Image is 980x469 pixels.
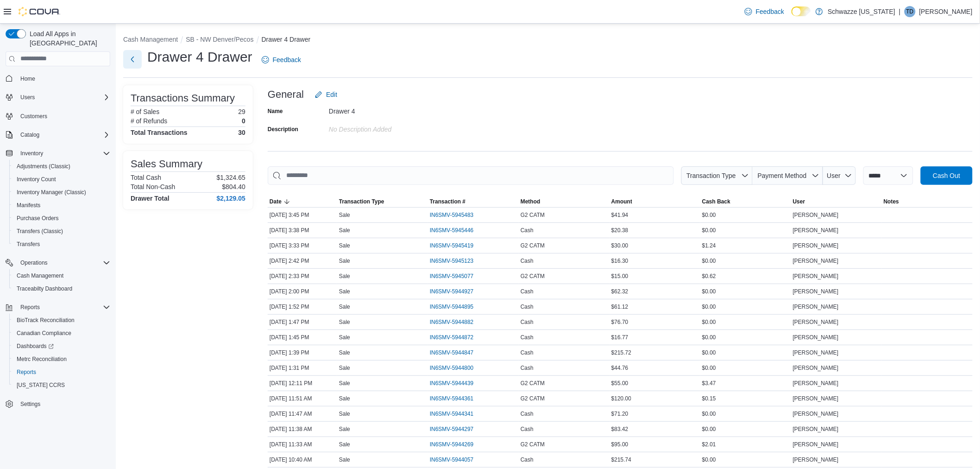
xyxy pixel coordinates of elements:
[882,196,973,207] button: Notes
[268,424,337,435] div: [DATE] 11:38 AM
[17,398,110,410] span: Settings
[793,425,839,433] span: [PERSON_NAME]
[17,381,65,389] span: [US_STATE] CCRS
[430,257,474,265] span: IN6SMV-5945123
[9,160,114,173] button: Adjustments (Classic)
[17,399,44,410] a: Settings
[793,303,839,311] span: [PERSON_NAME]
[131,183,176,190] h6: Total Non-Cash
[792,6,811,16] input: Dark Mode
[273,55,301,64] span: Feedback
[339,410,350,418] p: Sale
[268,408,337,419] div: [DATE] 11:47 AM
[339,334,350,341] p: Sale
[268,108,283,115] label: Name
[430,408,483,419] button: IN6SMV-5944341
[758,172,807,179] span: Payment Method
[268,196,337,207] button: Date
[131,195,170,202] h4: Drawer Total
[828,6,895,17] p: Schwazze [US_STATE]
[430,288,474,295] span: IN6SMV-5944927
[131,108,159,115] h6: # of Sales
[611,318,628,326] span: $76.70
[13,200,44,211] a: Manifests
[13,161,110,172] span: Adjustments (Classic)
[339,198,384,205] span: Transaction Type
[753,166,823,185] button: Payment Method
[430,286,483,297] button: IN6SMV-5944927
[611,441,628,448] span: $95.00
[700,255,791,266] div: $0.00
[430,211,474,219] span: IN6SMV-5945483
[20,304,40,311] span: Reports
[2,301,114,314] button: Reports
[268,271,337,282] div: [DATE] 2:33 PM
[700,393,791,404] div: $0.15
[793,318,839,326] span: [PERSON_NAME]
[13,213,110,224] span: Purchase Orders
[238,129,245,136] h4: 30
[700,301,791,312] div: $0.00
[17,176,56,183] span: Inventory Count
[13,341,110,352] span: Dashboards
[17,111,51,122] a: Customers
[430,225,483,236] button: IN6SMV-5945446
[430,273,474,280] span: IN6SMV-5945077
[17,355,67,363] span: Metrc Reconciliation
[700,286,791,297] div: $0.00
[13,315,110,326] span: BioTrack Reconciliation
[611,303,628,311] span: $61.12
[339,380,350,387] p: Sale
[262,36,311,43] button: Drawer 4 Drawer
[13,367,40,378] a: Reports
[611,211,628,219] span: $41.94
[217,174,245,181] p: $1,324.65
[17,368,36,376] span: Reports
[430,456,474,463] span: IN6SMV-5944057
[13,354,110,365] span: Metrc Reconciliation
[521,257,534,265] span: Cash
[13,341,57,352] a: Dashboards
[123,50,142,69] button: Next
[20,113,47,120] span: Customers
[20,94,35,101] span: Users
[430,332,483,343] button: IN6SMV-5944872
[700,225,791,236] div: $0.00
[17,92,38,103] button: Users
[430,347,483,358] button: IN6SMV-5944847
[268,286,337,297] div: [DATE] 2:00 PM
[13,270,67,281] a: Cash Management
[13,226,67,237] a: Transfers (Classic)
[430,364,474,372] span: IN6SMV-5944800
[9,327,114,340] button: Canadian Compliance
[13,187,110,198] span: Inventory Manager (Classic)
[700,408,791,419] div: $0.00
[13,380,69,391] a: [US_STATE] CCRS
[311,85,341,104] button: Edit
[268,362,337,374] div: [DATE] 1:31 PM
[329,122,453,133] div: No Description added
[17,317,75,324] span: BioTrack Reconciliation
[823,166,856,185] button: User
[268,378,337,389] div: [DATE] 12:11 PM
[339,288,350,295] p: Sale
[430,425,474,433] span: IN6SMV-5944297
[793,288,839,295] span: [PERSON_NAME]
[521,425,534,433] span: Cash
[430,380,474,387] span: IN6SMV-5944439
[430,410,474,418] span: IN6SMV-5944341
[428,196,519,207] button: Transaction #
[430,439,483,450] button: IN6SMV-5944269
[268,166,674,185] input: This is a search bar. As you type, the results lower in the page will automatically filter.
[339,242,350,249] p: Sale
[268,255,337,266] div: [DATE] 2:42 PM
[17,92,110,103] span: Users
[222,183,245,190] p: $804.40
[17,189,86,196] span: Inventory Manager (Classic)
[430,393,483,404] button: IN6SMV-5944361
[521,364,534,372] span: Cash
[339,395,350,402] p: Sale
[17,129,110,140] span: Catalog
[9,366,114,379] button: Reports
[430,271,483,282] button: IN6SMV-5945077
